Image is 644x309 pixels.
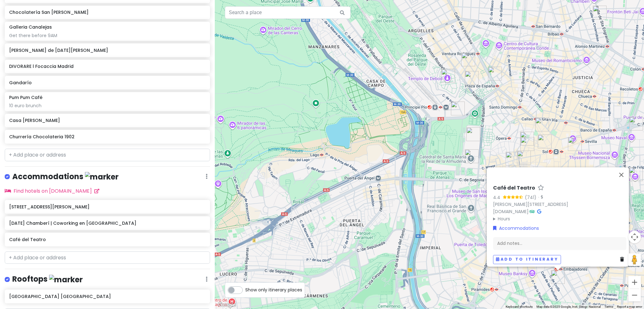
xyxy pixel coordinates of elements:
[461,52,475,66] div: The Fix - Café de Especialidad
[614,167,629,182] button: Close
[245,286,302,293] span: Show only itinerary places
[536,305,601,308] span: Map data ©2025 Google, Inst. Geogr. Nacional
[628,289,641,301] button: Zoom out
[628,276,641,289] button: Zoom in
[551,270,565,284] div: Café del Teatro
[9,103,205,108] div: 10 euro brunch
[9,118,205,123] h6: Casa [PERSON_NAME]
[9,63,205,69] h6: DIVORARE l Focaccia Madrid
[9,294,205,299] h6: [GEOGRAPHIC_DATA] [GEOGRAPHIC_DATA]
[465,71,479,85] div: Cerralbo Museum
[593,6,607,19] div: Monday Chamberí | Coworking en Madrid
[517,151,531,164] div: Plaza Mayor
[568,137,582,151] div: Galleria Canalejas
[617,305,642,308] a: Report a map error
[9,24,52,30] h6: Galleria Canalejas
[628,253,641,266] button: Drag Pegman onto the map to open Street View
[9,47,205,53] h6: [PERSON_NAME] de [DATE][PERSON_NAME]
[493,215,626,222] summary: Hours
[216,301,237,309] a: Open this area in Google Maps (opens a new window)
[9,80,205,86] h6: Gandarío
[493,208,529,215] a: [DOMAIN_NAME]
[493,185,626,222] div: ·
[520,132,534,146] div: Churrería Chocolateria 1902
[85,172,119,182] img: marker
[620,256,626,263] a: Delete place
[488,67,502,80] div: Hotel Riu Plaza España
[49,275,83,284] img: marker
[536,195,543,201] div: ·
[506,305,533,309] button: Keyboard shortcuts
[9,33,205,38] div: Get there before 9AM
[506,152,519,166] div: Mercado de San Miguel
[493,237,626,250] div: Add notes...
[604,305,613,308] a: Terms (opens in new tab)
[216,301,237,309] img: Google
[466,127,480,141] div: Royal Palace of Madrid
[493,225,539,232] a: Accommodations
[520,137,534,151] div: Chocolatería San Ginés
[441,69,455,83] div: Temple of Debod
[9,220,205,226] h6: [DATE] Chamberí | Coworking en [GEOGRAPHIC_DATA]
[451,102,465,115] div: The Social Hub Madrid
[629,167,643,181] div: Museo Nacional del Prado
[12,172,119,182] h4: Accommodations
[538,135,552,148] div: Casa Labra
[9,95,42,100] h6: Pum Pum Café
[5,149,210,161] input: + Add place or address
[9,237,205,242] h6: Café del Teatro
[225,6,351,19] input: Search a place
[525,194,536,201] div: (741)
[9,9,205,15] h6: Chocolatería San [PERSON_NAME]
[9,204,205,210] h6: [STREET_ADDRESS][PERSON_NAME]
[530,209,535,214] i: Tripadvisor
[493,194,503,201] div: 4.4
[538,185,544,191] a: Star place
[628,231,641,243] button: Map camera controls
[493,185,535,191] h6: Café del Teatro
[5,251,210,264] input: + Add place or address
[5,187,99,195] a: Find hotels on [DOMAIN_NAME]
[629,117,643,130] div: CentroCentro
[535,118,549,131] div: Calle de Rompelanzas
[493,255,561,264] button: Add to itinerary
[12,274,83,284] h4: Rooftops
[9,134,205,140] h6: Churrería Chocolateria 1902
[465,149,479,163] div: Catedral de Santa María la Real de la Almudena
[493,201,568,207] a: [PERSON_NAME][STREET_ADDRESS]
[537,209,541,214] i: Google Maps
